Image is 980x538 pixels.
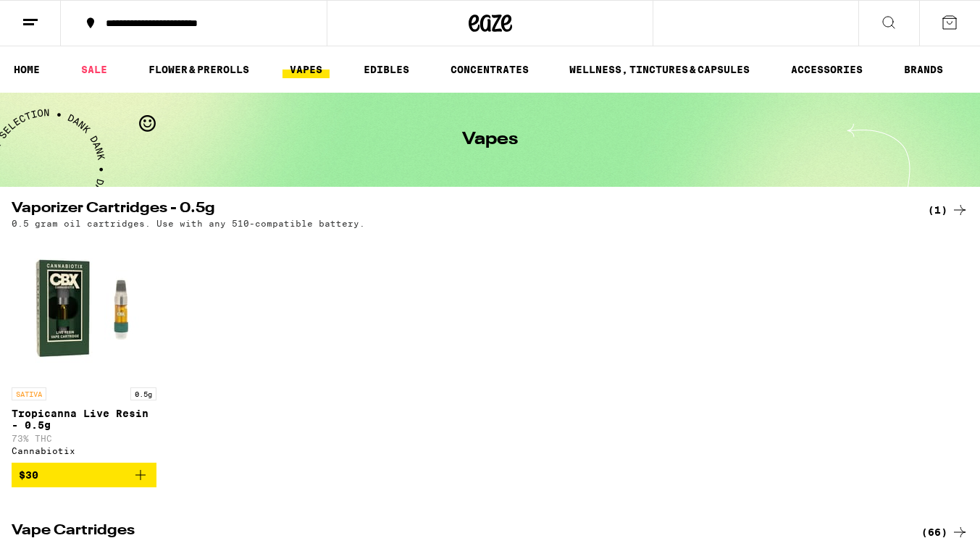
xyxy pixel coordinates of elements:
a: EDIBLES [356,61,416,78]
p: SATIVA [12,387,46,400]
p: 0.5 gram oil cartridges. Use with any 510-compatible battery. [12,219,365,228]
p: Tropicanna Live Resin - 0.5g [12,408,156,431]
a: Open page for Tropicanna Live Resin - 0.5g from Cannabiotix [12,235,156,463]
a: ACCESSORIES [784,61,870,78]
a: HOME [7,61,47,78]
a: CONCENTRATES [443,61,536,78]
a: SALE [74,61,114,78]
p: 0.5g [130,387,156,400]
p: 73% THC [12,434,156,443]
h2: Vaporizer Cartridges - 0.5g [12,201,897,219]
a: FLOWER & PREROLLS [141,61,256,78]
a: BRANDS [897,61,950,78]
a: WELLNESS, TINCTURES & CAPSULES [562,61,757,78]
img: Cannabiotix - Tropicanna Live Resin - 0.5g [12,235,156,380]
span: $30 [19,469,38,481]
a: VAPES [282,61,330,78]
a: (1) [928,201,968,219]
h1: Vapes [462,131,518,148]
button: Add to bag [12,463,156,487]
div: Cannabiotix [12,446,156,455]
